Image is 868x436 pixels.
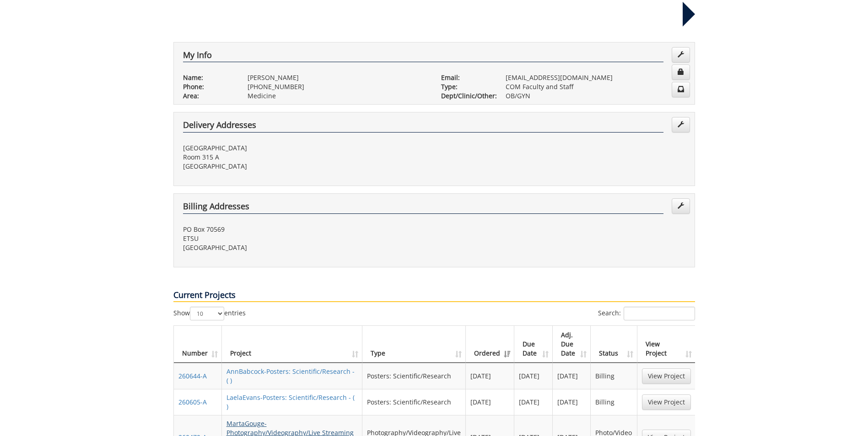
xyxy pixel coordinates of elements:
p: OB/GYN [506,91,685,101]
th: Due Date: activate to sort column ascending [514,326,553,363]
p: ETSU [183,234,427,243]
a: Edit Info [672,47,690,63]
td: Posters: Scientific/Research [362,363,466,389]
p: [EMAIL_ADDRESS][DOMAIN_NAME] [506,73,685,82]
a: AnnBabcock-Posters: Scientific/Research - ( ) [226,367,355,385]
td: Billing [591,389,637,415]
h4: Delivery Addresses [183,121,663,133]
th: Status: activate to sort column ascending [591,326,637,363]
th: View Project: activate to sort column ascending [637,326,695,363]
label: Search: [598,307,695,320]
th: Number: activate to sort column ascending [174,326,222,363]
label: Show entries [173,307,246,320]
p: Email: [441,73,492,82]
td: [DATE] [553,363,591,389]
td: [DATE] [553,389,591,415]
a: 260644-A [178,372,207,380]
td: Posters: Scientific/Research [362,389,466,415]
th: Project: activate to sort column ascending [222,326,363,363]
p: COM Faculty and Staff [506,82,685,91]
a: Edit Addresses [672,117,690,133]
p: Current Projects [173,289,695,302]
td: Billing [591,363,637,389]
p: [GEOGRAPHIC_DATA] [183,243,427,252]
a: 260605-A [178,398,207,406]
select: Showentries [190,307,224,320]
td: [DATE] [514,389,553,415]
a: Edit Addresses [672,198,690,214]
h4: Billing Addresses [183,202,663,214]
p: Room 315 A [183,153,427,162]
p: [PERSON_NAME] [248,73,427,82]
p: Name: [183,73,234,82]
p: [GEOGRAPHIC_DATA] [183,144,427,153]
p: PO Box 70569 [183,225,427,234]
input: Search: [624,307,695,320]
th: Type: activate to sort column ascending [362,326,466,363]
p: [GEOGRAPHIC_DATA] [183,162,427,171]
td: [DATE] [514,363,553,389]
p: Dept/Clinic/Other: [441,91,492,101]
p: Area: [183,91,234,101]
a: Change Password [672,64,690,80]
td: [DATE] [466,389,514,415]
td: [DATE] [466,363,514,389]
a: Change Communication Preferences [672,82,690,97]
p: Phone: [183,82,234,91]
a: View Project [642,368,691,384]
h4: My Info [183,51,663,63]
th: Ordered: activate to sort column ascending [466,326,514,363]
p: Medicine [248,91,427,101]
p: Type: [441,82,492,91]
a: View Project [642,394,691,410]
th: Adj. Due Date: activate to sort column ascending [553,326,591,363]
a: LaelaEvans-Posters: Scientific/Research - ( ) [226,393,355,411]
p: [PHONE_NUMBER] [248,82,427,91]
